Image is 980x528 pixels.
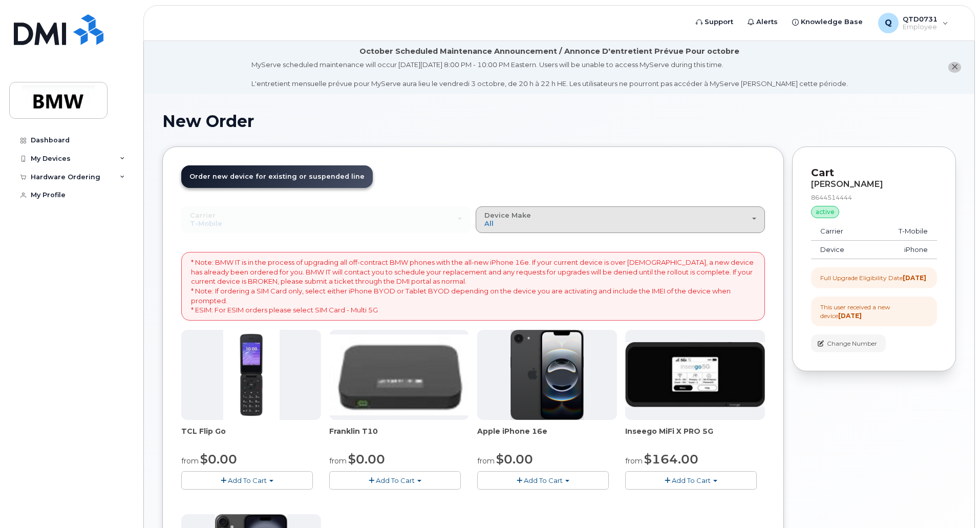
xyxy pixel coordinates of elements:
small: from [329,456,347,466]
iframe: Messenger Launcher [935,483,972,520]
td: T-Mobile [870,222,937,241]
span: Add To Cart [376,476,415,484]
span: Add To Cart [524,476,563,484]
div: Apple iPhone 16e [477,426,617,447]
small: from [625,456,643,466]
td: iPhone [870,241,937,259]
div: 8644514444 [811,193,937,202]
img: cut_small_inseego_5G.jpg [625,342,765,408]
div: active [811,206,839,218]
span: Add To Cart [228,476,267,484]
button: Add To Cart [329,471,461,489]
span: $164.00 [644,452,698,467]
p: Cart [811,165,937,180]
button: close notification [948,62,961,73]
button: Change Number [811,334,886,352]
td: Carrier [811,222,870,241]
strong: [DATE] [838,312,862,320]
p: * Note: BMW IT is in the process of upgrading all off-contract BMW phones with the all-new iPhone... [191,258,755,314]
small: from [181,456,199,466]
div: Full Upgrade Eligibility Date [820,273,926,282]
button: Add To Cart [625,471,757,489]
div: Inseego MiFi X PRO 5G [625,426,765,447]
span: Device Make [484,211,531,219]
img: TCL_FLIP_MODE.jpg [223,330,280,420]
td: Device [811,241,870,259]
img: iphone16e.png [510,330,584,420]
strong: [DATE] [903,274,926,282]
div: Franklin T10 [329,426,469,447]
span: Add To Cart [672,476,711,484]
img: t10.jpg [329,334,469,415]
span: $0.00 [200,452,237,467]
span: $0.00 [348,452,385,467]
div: MyServe scheduled maintenance will occur [DATE][DATE] 8:00 PM - 10:00 PM Eastern. Users will be u... [251,60,848,89]
span: All [484,219,494,227]
span: $0.00 [496,452,533,467]
span: Order new device for existing or suspended line [189,173,365,180]
button: Add To Cart [181,471,313,489]
span: Change Number [827,339,877,348]
div: [PERSON_NAME] [811,180,937,189]
h1: New Order [162,112,956,130]
div: TCL Flip Go [181,426,321,447]
small: from [477,456,495,466]
div: This user received a new device [820,303,928,320]
div: October Scheduled Maintenance Announcement / Annonce D'entretient Prévue Pour octobre [359,46,739,57]
button: Add To Cart [477,471,609,489]
button: Device Make All [476,206,765,233]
